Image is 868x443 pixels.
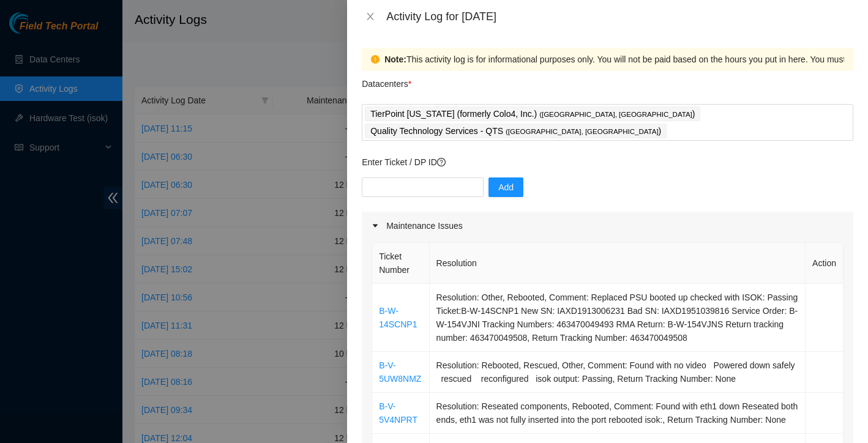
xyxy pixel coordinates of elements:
button: Close [362,11,379,23]
td: Resolution: Other, Rebooted, Comment: Replaced PSU booted up checked with ISOK: Passing Ticket:B-... [430,284,806,352]
span: caret-right [372,222,379,229]
span: ( [GEOGRAPHIC_DATA], [GEOGRAPHIC_DATA] [506,128,659,135]
span: Add [498,181,514,194]
a: B-V-5V4NPRT [379,401,417,425]
div: Maintenance Issues [362,212,853,240]
th: Action [806,243,844,284]
p: TierPoint [US_STATE] (formerly Colo4, Inc.) ) [370,107,695,121]
div: Activity Log for [DATE] [386,10,853,23]
p: Enter Ticket / DP ID [362,155,853,169]
p: Datacenters [362,71,411,91]
span: exclamation-circle [371,55,380,64]
td: Resolution: Reseated components, Rebooted, Comment: Found with eth1 down Reseated both ends, eth1... [430,393,806,434]
th: Ticket Number [372,243,429,284]
a: B-W-14SCNP1 [379,306,417,329]
span: ( [GEOGRAPHIC_DATA], [GEOGRAPHIC_DATA] [539,111,692,118]
span: close [365,12,375,21]
a: B-V-5UW8NMZ [379,360,421,384]
button: Add [488,177,523,197]
th: Resolution [430,243,806,284]
td: Resolution: Rebooted, Rescued, Other, Comment: Found with no video Powered down safely rescued re... [430,352,806,393]
p: Quality Technology Services - QTS ) [370,124,661,138]
strong: Note: [384,53,406,66]
span: question-circle [437,158,446,166]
